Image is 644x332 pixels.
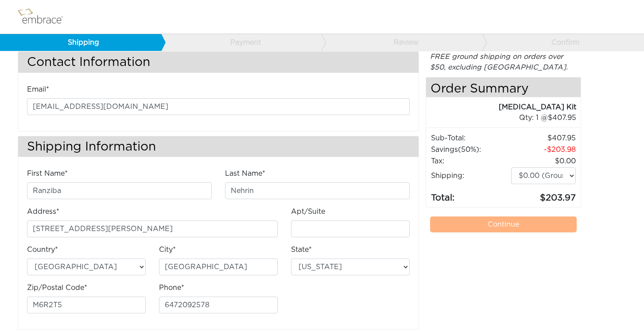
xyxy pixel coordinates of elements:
[426,102,576,112] div: [MEDICAL_DATA] Kit
[430,216,577,232] a: Continue
[511,132,576,144] td: 407.95
[291,244,312,255] label: State*
[426,51,581,73] div: FREE ground shipping on orders over $50, excluding [GEOGRAPHIC_DATA].
[225,168,265,179] label: Last Name*
[16,6,73,28] img: logo.png
[27,84,49,95] label: Email*
[458,146,479,153] span: (50%)
[18,136,419,157] h3: Shipping Information
[431,144,511,155] td: Savings :
[511,144,576,155] td: 203.98
[431,167,511,185] td: Shipping:
[431,185,511,205] td: Total:
[27,282,87,293] label: Zip/Postal Code*
[27,244,58,255] label: Country*
[437,112,576,123] div: 1 @
[511,185,576,205] td: 203.97
[159,244,176,255] label: City*
[431,132,511,144] td: Sub-Total:
[511,155,576,167] td: 0.00
[426,77,581,97] h4: Order Summary
[27,168,68,179] label: First Name*
[159,282,184,293] label: Phone*
[321,34,482,51] a: Review
[161,34,322,51] a: Payment
[431,155,511,167] td: Tax:
[18,52,419,73] h3: Contact Information
[548,114,576,121] span: 407.95
[291,206,325,217] label: Apt/Suite
[482,34,643,51] a: Confirm
[27,206,59,217] label: Address*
